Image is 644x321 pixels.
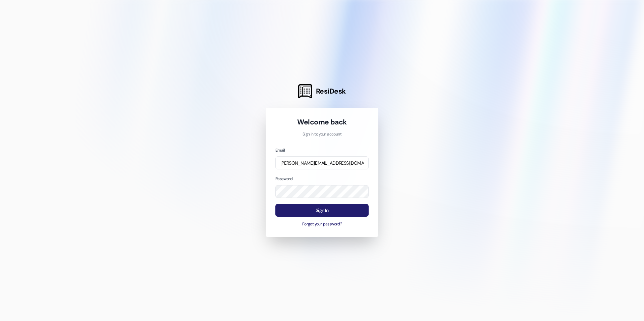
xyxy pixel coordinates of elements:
input: name@example.com [275,156,369,169]
p: Sign in to your account [275,131,369,138]
button: Forgot your password? [275,221,369,227]
img: ResiDesk Logo [298,84,312,98]
span: ResiDesk [316,87,346,96]
label: Password [275,176,292,181]
h1: Welcome back [275,117,369,127]
label: Email [275,148,285,153]
button: Sign In [275,204,369,217]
